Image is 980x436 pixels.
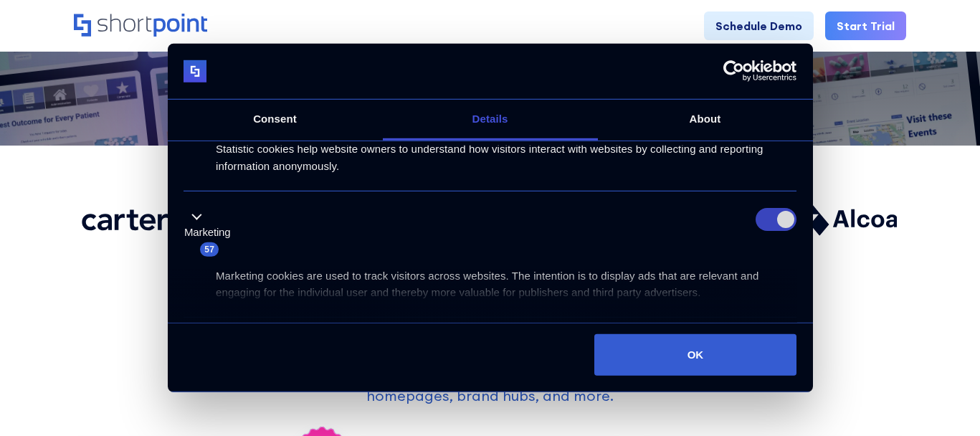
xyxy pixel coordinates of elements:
[74,316,907,342] h2: Browse Ready-to-Use SharePoint Templates.
[74,14,207,38] a: Home
[216,270,758,298] span: Marketing cookies are used to track visitors across websites. The intention is to display ads tha...
[184,224,231,241] label: Marketing
[184,208,239,258] button: Marketing (57)
[383,100,598,141] a: Details
[671,60,796,82] a: Usercentrics Cookiebot - opens in a new window
[184,130,796,175] div: Statistic cookies help website owners to understand how visitors interact with websites by collec...
[825,11,906,40] a: Start Trial
[200,242,219,257] span: 57
[74,77,907,88] div: No credit card required
[598,100,813,141] a: About
[704,11,814,40] a: Schedule Demo
[168,100,383,141] a: Consent
[184,60,206,82] img: logo
[594,334,796,376] button: OK
[722,270,980,436] iframe: Chat Widget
